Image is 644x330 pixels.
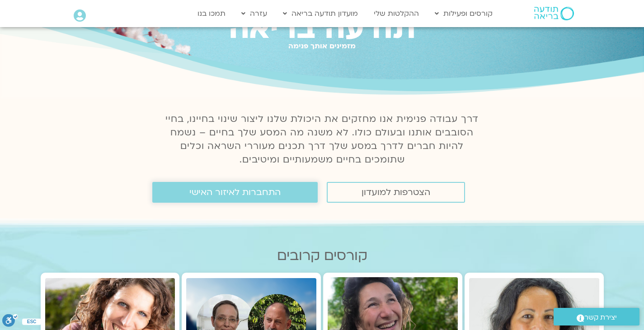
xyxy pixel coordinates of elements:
img: תודעה בריאה [534,7,574,20]
a: מועדון תודעה בריאה [278,5,362,22]
a: קורסים ופעילות [430,5,497,22]
span: הצטרפות למועדון [362,187,430,197]
a: התחברות לאיזור האישי [152,182,318,203]
a: ההקלטות שלי [369,5,423,22]
p: דרך עבודה פנימית אנו מחזקים את היכולת שלנו ליצור שינוי בחיינו, בחיי הסובבים אותנו ובעולם כולו. לא... [160,112,484,167]
a: הצטרפות למועדון [327,182,465,203]
a: עזרה [237,5,272,22]
h2: קורסים קרובים [41,248,604,264]
span: התחברות לאיזור האישי [189,187,281,197]
span: יצירת קשר [584,311,617,324]
a: יצירת קשר [554,308,639,325]
a: תמכו בנו [193,5,230,22]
